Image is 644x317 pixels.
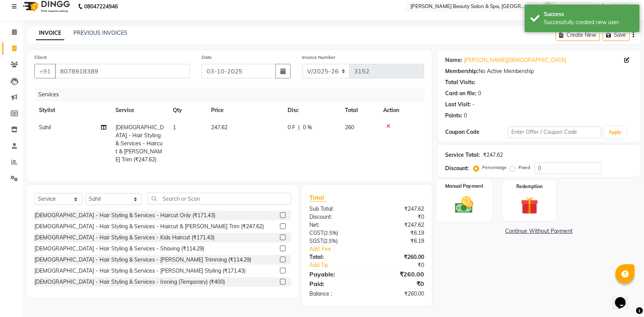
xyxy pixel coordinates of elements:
th: Price [207,102,283,119]
a: [PERSON_NAME][DEMOGRAPHIC_DATA] [464,56,566,64]
div: [DEMOGRAPHIC_DATA] - Hair Styling & Services - Haircut Only (₹171.43) [34,211,215,219]
div: - [472,101,475,109]
img: _gift.svg [515,195,544,216]
span: 247.62 [211,124,228,131]
span: 260 [345,124,354,131]
div: ( ) [304,237,367,245]
a: Add Tip [304,261,377,269]
div: ₹247.62 [483,151,503,159]
div: ₹260.00 [367,270,430,279]
div: Sub Total: [304,205,367,213]
div: 0 [478,89,481,98]
span: 0 % [303,124,312,132]
th: Action [379,102,424,119]
span: 0 F [288,124,295,132]
div: [DEMOGRAPHIC_DATA] - Hair Styling & Services - Kids Haircut (₹171.43) [34,234,215,242]
a: PREVIOUS INVOICES [73,29,127,36]
button: +91 [34,64,56,78]
label: Percentage [482,164,507,171]
label: Fixed [519,164,530,171]
span: CGST [309,229,324,236]
div: Payable: [304,270,367,279]
span: 2.5% [325,238,336,244]
th: Total [340,102,379,119]
span: 2.5% [325,230,337,236]
input: Search or Scan [148,193,291,205]
button: Apply [604,127,626,138]
div: [DEMOGRAPHIC_DATA] - Hair Styling & Services - [PERSON_NAME] Trimming (₹114.29) [34,256,251,264]
div: Discount: [304,213,367,221]
div: Last Visit: [445,101,471,109]
div: ₹0 [377,261,430,269]
a: Continue Without Payment [439,227,639,235]
th: Disc [283,102,340,119]
div: Card on file: [445,89,476,98]
div: ₹6.19 [367,229,430,237]
div: Service Total: [445,151,480,159]
div: ₹260.00 [367,253,430,261]
input: Search by Name/Mobile/Email/Code [55,64,190,78]
div: ₹0 [367,279,430,288]
div: ₹0 [367,213,430,221]
div: Total Visits: [445,78,475,86]
div: ₹260.00 [367,290,430,298]
div: 0 [464,112,467,120]
div: Coupon Code [445,128,507,136]
label: Client [34,54,47,61]
div: Success [544,10,634,18]
div: Net: [304,221,367,229]
div: ₹6.19 [367,237,430,245]
iframe: chat widget [612,286,636,309]
th: Service [111,102,168,119]
div: ₹247.62 [367,205,430,213]
div: Paid: [304,279,367,288]
a: Add. Fee [304,245,430,253]
span: Admin [613,3,629,11]
input: Enter Offer / Coupon Code [508,126,602,138]
a: INVOICE [36,26,64,40]
span: | [298,124,300,132]
div: Services [35,88,430,102]
img: _cash.svg [449,194,479,215]
div: [DEMOGRAPHIC_DATA] - Hair Styling & Services - Shaving (₹114.29) [34,245,204,253]
span: 1 [173,124,176,131]
div: ₹247.62 [367,221,430,229]
label: Date [202,54,212,61]
span: Total [309,193,327,202]
label: Invoice Number [302,54,335,61]
span: SGST [309,237,323,244]
div: Name: [445,56,462,64]
label: Redemption [516,183,543,190]
button: Create New [556,29,600,41]
th: Stylist [34,102,111,119]
div: No Active Membership [445,67,633,75]
div: Successfully created new user. [544,18,634,26]
div: [DEMOGRAPHIC_DATA] - Hair Styling & Services - Haircut & [PERSON_NAME] Trim (₹247.62) [34,223,264,231]
th: Qty [168,102,207,119]
span: Sahil [39,124,51,131]
div: Balance : [304,290,367,298]
div: Discount: [445,164,469,172]
div: [DEMOGRAPHIC_DATA] - Hair Styling & Services - [PERSON_NAME] Styling (₹171.43) [34,267,246,275]
div: Total: [304,253,367,261]
div: ( ) [304,229,367,237]
span: [DEMOGRAPHIC_DATA] - Hair Styling & Services - Haircut & [PERSON_NAME] Trim (₹247.62) [115,124,164,163]
div: Points: [445,112,462,120]
div: [DEMOGRAPHIC_DATA] - Hair Styling & Services - Ironing (Temporary) (₹400) [34,278,225,286]
button: Save [603,29,629,41]
label: Manual Payment [445,182,483,190]
div: Membership: [445,67,478,75]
